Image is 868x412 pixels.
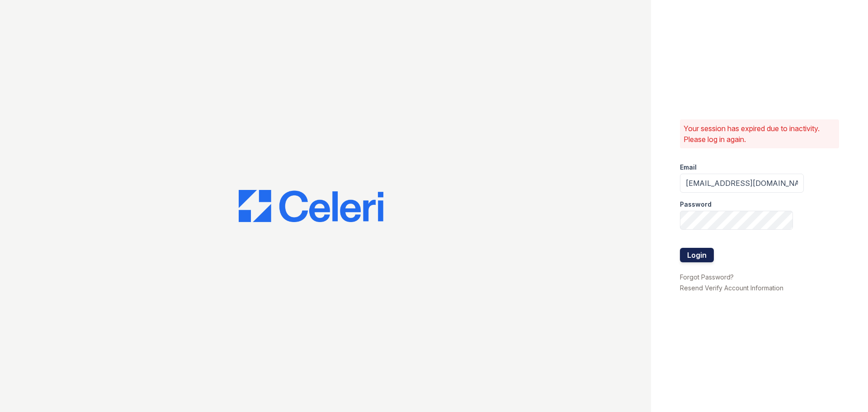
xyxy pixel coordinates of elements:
[684,123,835,145] p: Your session has expired due to inactivity. Please log in again.
[680,163,697,172] label: Email
[239,190,383,223] img: CE_Logo_Blue-a8612792a0a2168367f1c8372b55b34899dd931a85d93a1a3d3e32e68fde9ad4.png
[680,200,712,209] label: Password
[680,248,714,262] button: Login
[680,273,734,281] a: Forgot Password?
[680,284,783,292] a: Resend Verify Account Information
